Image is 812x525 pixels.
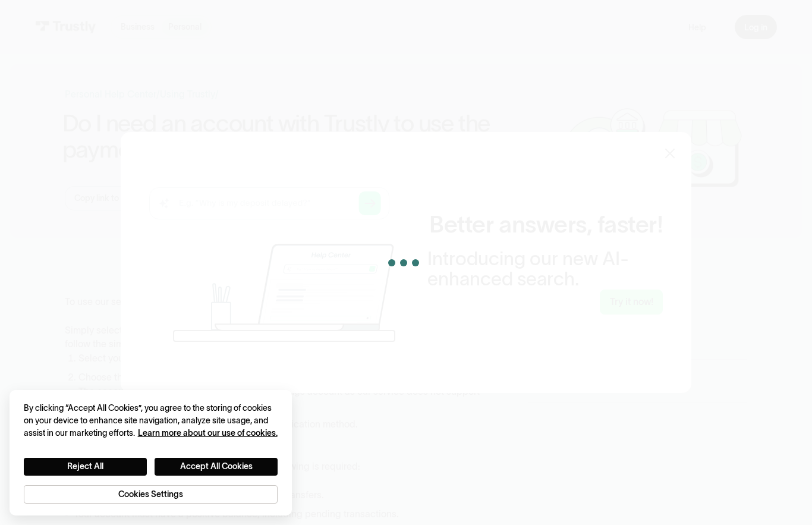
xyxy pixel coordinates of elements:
[10,390,292,515] div: Cookie banner
[24,402,278,439] div: By clicking “Accept All Cookies”, you agree to the storing of cookies on your device to enhance s...
[24,485,278,504] button: Cookies Settings
[138,428,278,438] a: More information about your privacy, opens in a new tab
[24,402,278,504] div: Privacy
[155,458,278,476] button: Accept All Cookies
[24,458,147,476] button: Reject All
